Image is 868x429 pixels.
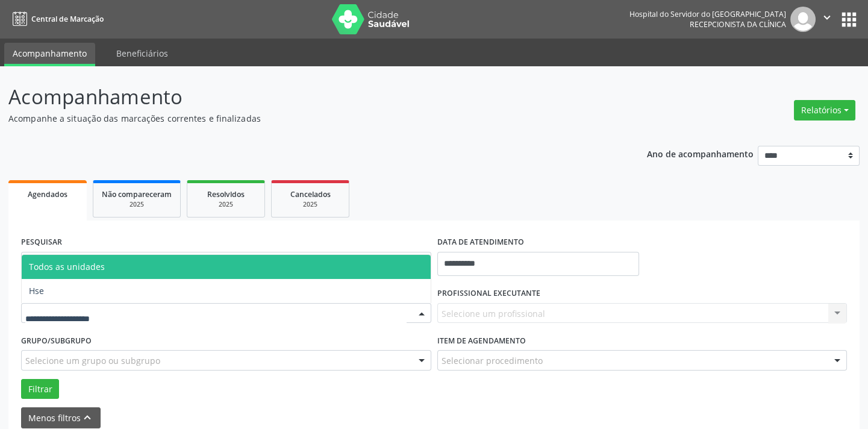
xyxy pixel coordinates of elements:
[31,14,104,24] span: Central de Marcação
[196,200,256,209] div: 2025
[4,43,95,66] a: Acompanhamento
[8,112,604,125] p: Acompanhe a situação das marcações correntes e finalizadas
[29,261,105,272] span: Todos as unidades
[81,411,94,424] i: keyboard_arrow_up
[647,146,754,161] p: Ano de acompanhamento
[437,233,524,252] label: DATA DE ATENDIMENTO
[816,7,838,32] button: 
[102,200,172,209] div: 2025
[442,354,543,367] span: Selecionar procedimento
[794,100,855,121] button: Relatórios
[437,331,526,350] label: Item de agendamento
[29,285,44,296] span: Hse
[108,43,176,64] a: Beneficiários
[790,7,816,32] img: img
[21,407,101,428] button: Menos filtroskeyboard_arrow_up
[102,189,172,199] span: Não compareceram
[8,9,104,29] a: Central de Marcação
[820,11,834,24] i: 
[28,189,67,199] span: Agendados
[21,233,62,252] label: PESQUISAR
[280,200,340,209] div: 2025
[290,189,331,199] span: Cancelados
[207,189,245,199] span: Resolvidos
[8,82,604,112] p: Acompanhamento
[629,9,786,19] div: Hospital do Servidor do [GEOGRAPHIC_DATA]
[25,354,160,367] span: Selecione um grupo ou subgrupo
[21,331,92,350] label: Grupo/Subgrupo
[437,284,540,303] label: PROFISSIONAL EXECUTANTE
[838,9,860,30] button: apps
[690,19,786,30] span: Recepcionista da clínica
[21,379,59,399] button: Filtrar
